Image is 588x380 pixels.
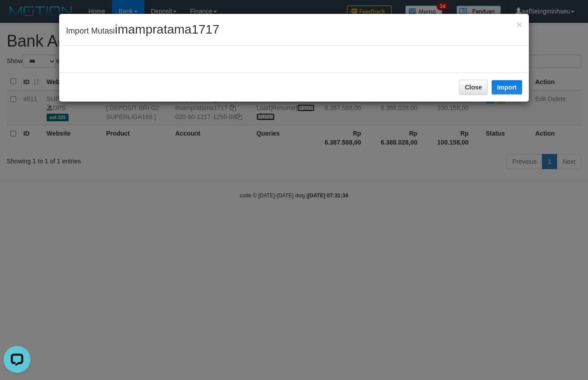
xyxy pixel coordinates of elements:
[517,20,522,29] button: Close
[66,26,219,35] span: Import Mutasi
[459,80,488,95] button: Close
[4,4,30,30] button: Open LiveChat chat widget
[517,19,522,30] span: ×
[115,22,219,36] span: imampratama1717
[492,80,522,94] button: Import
